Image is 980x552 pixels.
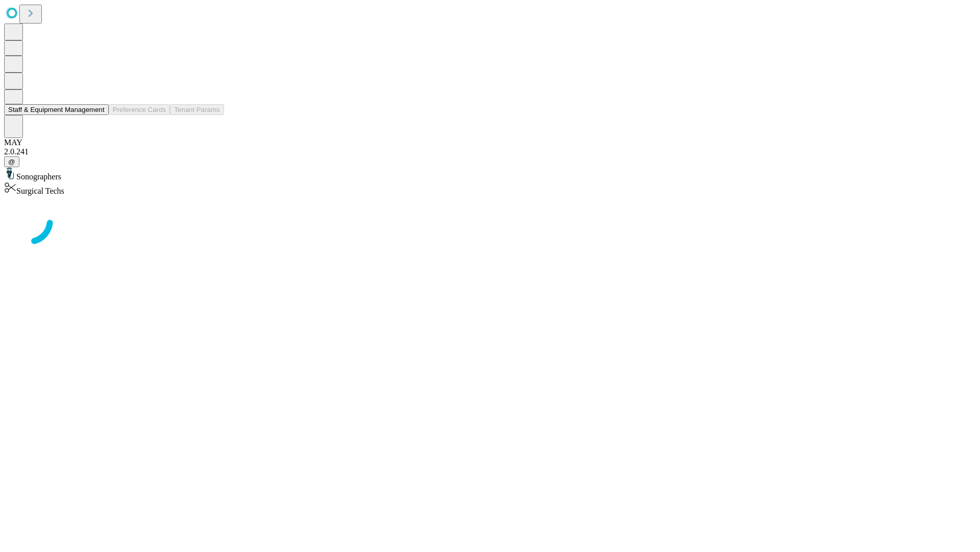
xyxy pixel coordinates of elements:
[109,104,170,115] button: Preference Cards
[4,181,976,196] div: Surgical Techs
[170,104,224,115] button: Tenant Params
[4,104,109,115] button: Staff & Equipment Management
[4,147,976,156] div: 2.0.241
[4,167,976,181] div: Sonographers
[4,138,976,147] div: MAY
[4,156,19,167] button: @
[8,158,15,166] span: @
